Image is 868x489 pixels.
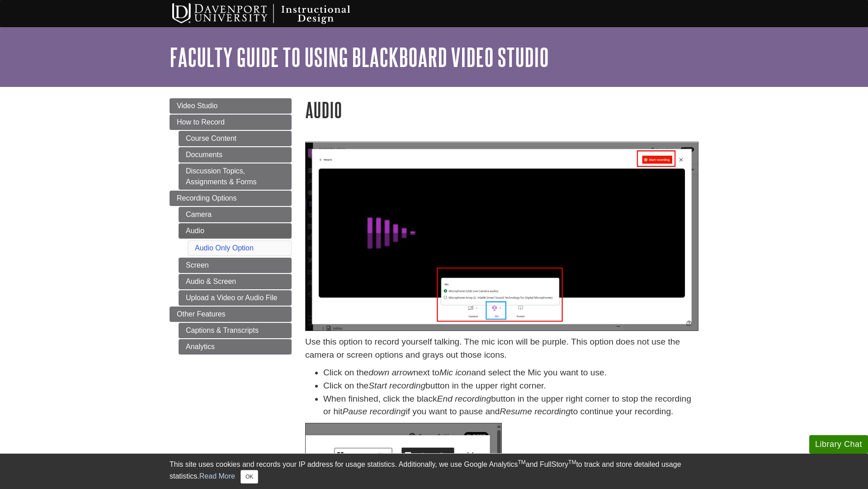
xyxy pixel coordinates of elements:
img: buttons [305,423,502,477]
img: Davenport University Instructional Design [165,2,382,25]
div: Guide Page Menu [170,98,292,355]
a: Discussion Topics, Assignments & Forms [179,163,292,190]
sup: TM [568,459,576,465]
a: Analytics [179,339,292,355]
li: Click on the next to and select the Mic you want to use. [323,366,698,379]
a: Course Content [179,131,292,146]
em: Mic icon [439,368,471,377]
a: Recording Options [170,191,292,206]
p: Use this option to record yourself talking. The mic icon will be purple. This option does not use... [305,336,698,362]
a: Read More [199,472,235,480]
h1: Audio [305,98,698,121]
em: End recording [437,394,491,403]
a: Other Features [170,307,292,322]
a: Audio & Screen [179,274,292,289]
a: Faculty Guide to Using Blackboard Video Studio [170,43,549,71]
em: Start recording [368,381,425,390]
img: audio [305,142,698,331]
a: Audio [179,223,292,239]
span: Recording Options [177,194,237,202]
a: Upload a Video or Audio File [179,290,292,306]
div: This site uses cookies and records your IP address for usage statistics. Additionally, we use Goo... [170,459,698,484]
sup: TM [518,459,525,465]
a: Camera [179,207,292,222]
em: down arrow [368,368,413,377]
button: Library Chat [809,435,868,454]
li: Click on the button in the upper right corner. [323,379,698,393]
a: Video Studio [170,98,292,114]
a: Screen [179,258,292,273]
a: Audio Only Option [195,244,254,252]
li: When finished, click the black button in the upper right corner to stop the recording or hit if y... [323,393,698,419]
em: Pause recording [343,407,406,416]
a: Captions & Transcripts [179,323,292,338]
span: Other Features [177,310,226,318]
a: How to Record [170,115,292,130]
span: How to Record [177,118,225,126]
a: Documents [179,147,292,163]
span: Video Studio [177,102,217,110]
button: Close [241,470,258,484]
em: Resume recording [500,407,571,416]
